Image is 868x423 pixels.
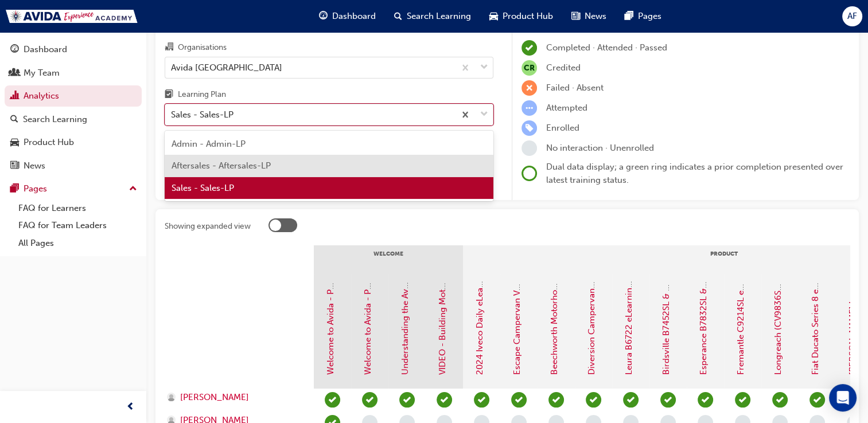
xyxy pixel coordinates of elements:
a: Longreach (CV9836SL) - eLearning Module [773,203,783,375]
span: guage-icon [10,45,19,55]
button: Pages [5,178,142,199]
div: Open Intercom Messenger [829,384,857,412]
span: learningRecordVerb_PASS-icon [548,392,564,408]
span: learningRecordVerb_PASS-icon [698,392,713,408]
span: down-icon [480,107,488,122]
img: Trak [6,10,138,23]
span: learningRecordVerb_PASS-icon [772,392,788,408]
span: learningRecordVerb_PASS-icon [437,392,452,408]
div: Product Hub [24,136,74,149]
a: My Team [5,62,142,84]
span: news-icon [10,161,19,171]
div: Search Learning [23,113,87,126]
span: learningplan-icon [165,90,173,100]
span: learningRecordVerb_PASS-icon [586,392,601,408]
span: Attempted [546,103,587,113]
span: learningRecordVerb_ENROLL-icon [521,120,537,136]
a: [PERSON_NAME] [167,391,303,404]
span: learningRecordVerb_PASS-icon [511,392,527,408]
div: Organisations [178,42,227,53]
span: AF [847,10,857,23]
div: Dashboard [24,43,67,56]
a: Fremantle C9214SL eLearning Module [735,224,746,375]
span: Pages [638,10,661,23]
span: pages-icon [10,184,19,194]
a: Welcome to Avida - Part 1: Our Brand & History [325,187,336,375]
span: search-icon [10,115,18,125]
a: News [5,155,142,177]
div: Welcome [314,245,463,274]
span: news-icon [571,9,580,23]
div: Learning Plan [178,89,226,100]
span: learningRecordVerb_ATTEMPT-icon [521,100,537,116]
div: Avida [GEOGRAPHIC_DATA] [171,61,282,74]
a: Dashboard [5,39,142,60]
span: car-icon [10,138,19,148]
span: Aftersales - Aftersales-LP [172,160,271,171]
span: learningRecordVerb_PASS-icon [362,392,377,408]
a: 2024 Iveco Daily eLearning Module [474,234,485,375]
span: Completed · Attended · Passed [546,42,667,53]
span: Failed · Absent [546,83,604,93]
a: car-iconProduct Hub [480,5,562,28]
span: car-icon [489,9,498,23]
div: News [24,159,45,173]
span: learningRecordVerb_PASS-icon [399,392,415,408]
span: No interaction · Unenrolled [546,143,654,153]
span: pages-icon [625,9,633,23]
a: Search Learning [5,109,142,130]
span: search-icon [394,9,402,23]
div: Sales - Sales-LP [171,108,233,122]
a: news-iconNews [562,5,616,28]
span: Product Hub [503,10,553,23]
span: null-icon [521,60,537,76]
span: up-icon [129,182,137,197]
span: learningRecordVerb_NONE-icon [521,140,537,156]
div: Pages [24,182,47,195]
a: FAQ for Team Leaders [14,217,142,234]
span: Admin - Admin-LP [172,139,246,149]
a: Leura B6722 eLearning Module [624,250,634,375]
span: learningRecordVerb_PASS-icon [809,392,825,408]
span: Search Learning [407,10,471,23]
span: down-icon [480,60,488,75]
a: Fiat Ducato Series 8 eLearning Module [810,222,820,375]
button: AF [842,6,862,26]
span: learningRecordVerb_PASS-icon [660,392,676,408]
a: Analytics [5,85,142,107]
div: My Team [24,66,60,80]
span: learningRecordVerb_PASS-icon [735,392,750,408]
span: Sales - Sales-LP [172,183,234,193]
a: FAQ for Learners [14,199,142,217]
span: organisation-icon [165,42,173,53]
a: pages-iconPages [616,5,671,28]
span: Dashboard [332,10,376,23]
span: guage-icon [319,9,328,23]
button: DashboardMy TeamAnalyticsSearch LearningProduct HubNews [5,37,142,178]
span: learningRecordVerb_PASS-icon [325,392,340,408]
a: guage-iconDashboard [310,5,385,28]
span: [PERSON_NAME] [180,391,249,404]
a: Product Hub [5,132,142,153]
span: prev-icon [126,400,135,414]
span: learningRecordVerb_COMPLETE-icon [521,40,537,56]
div: Showing expanded view [165,221,251,232]
span: chart-icon [10,91,19,101]
a: Beechworth Motorhome eLearning Module [549,203,559,375]
span: Enrolled [546,123,579,133]
span: News [585,10,606,23]
a: search-iconSearch Learning [385,5,480,28]
span: people-icon [10,68,19,79]
span: learningRecordVerb_FAIL-icon [521,80,537,96]
span: learningRecordVerb_PASS-icon [474,392,489,408]
a: All Pages [14,234,142,252]
span: Dual data display; a green ring indicates a prior completion presented over latest training status. [546,162,843,185]
span: learningRecordVerb_PASS-icon [623,392,639,408]
span: Credited [546,62,581,73]
a: Understanding the Avida Experience Hub [400,211,410,375]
